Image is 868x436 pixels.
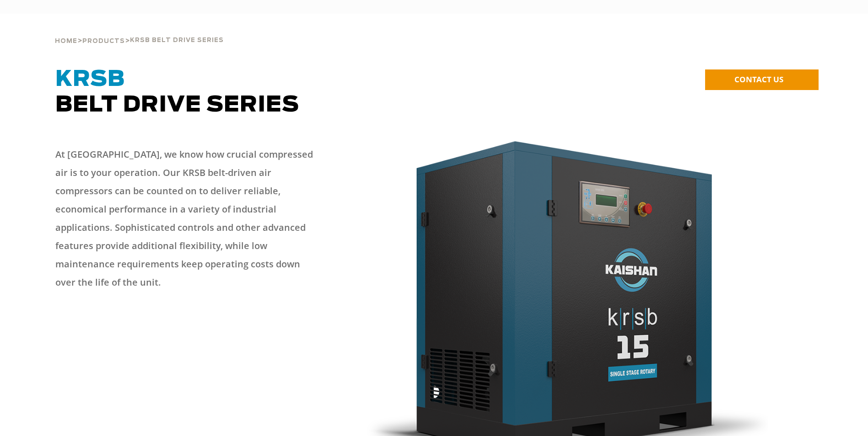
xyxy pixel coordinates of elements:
span: Products [82,38,125,44]
span: Belt Drive Series [55,69,299,116]
span: CONTACT US [734,74,783,85]
a: Home [55,37,77,45]
span: krsb belt drive series [130,37,224,43]
span: KRSB [55,69,125,90]
a: CONTACT US [705,69,819,90]
a: Products [82,37,125,45]
span: Home [55,38,77,44]
p: At [GEOGRAPHIC_DATA], we know how crucial compressed air is to your operation. Our KRSB belt-driv... [55,145,321,292]
div: > > [55,14,224,48]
